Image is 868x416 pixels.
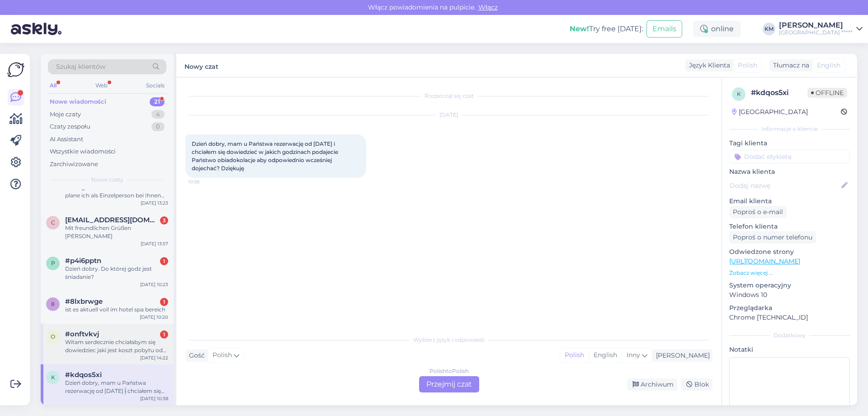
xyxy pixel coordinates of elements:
span: Włącz [476,3,500,11]
div: [DATE] 13:23 [141,200,168,206]
div: [PERSON_NAME] [652,351,710,360]
span: Polish [212,350,232,360]
div: [PERSON_NAME] [779,22,853,29]
p: Zobacz więcej ... [729,269,850,277]
div: Dzień dobry, mam u Państwa rezerwację od [DATE] i chciałem się dowiedzieć w jakich godzinach poda... [65,379,168,395]
div: Rozpoczął się czat [185,92,712,100]
p: Chrome [TECHNICAL_ID] [729,313,850,322]
div: Web [94,80,109,91]
div: [DATE] 13:57 [141,240,168,247]
div: 1 [160,257,168,265]
div: # kdqos5xi [751,87,807,98]
span: o [51,333,55,340]
div: Mit freundlichen Grüßen [PERSON_NAME] [65,224,168,240]
div: All [48,80,58,91]
div: Witam serdecznie chciałabym się dowiedziec jaki jest koszt pobytu od [DATE] do [DATE] dla 3 osób ... [65,338,168,354]
div: Nowe wiadomości [50,97,106,106]
div: Archiwum [627,378,677,391]
div: Tłumacz na [769,61,809,70]
span: k [51,374,55,381]
span: English [817,61,840,70]
p: System operacyjny [729,281,850,290]
span: c [51,219,55,226]
span: #p4i6pptn [65,257,101,265]
div: Wszystkie wiadomości [50,147,116,156]
div: [DATE] 14:22 [140,354,168,361]
p: Przeglądarka [729,303,850,313]
span: #kdqos5xi [65,371,102,379]
p: Odwiedzone strony [729,247,850,257]
div: English [589,349,622,362]
span: Nowe czaty [91,176,123,184]
div: [GEOGRAPHIC_DATA] [732,107,808,117]
p: Tagi klienta [729,139,850,148]
span: #8lxbrwge [65,297,103,306]
div: Socials [144,80,166,91]
div: Język Klienta [685,61,730,70]
span: 8 [51,301,55,307]
div: Gość [185,351,205,360]
img: Askly Logo [7,61,24,78]
span: 10:38 [188,178,222,185]
span: Szukaj klientów [56,62,105,72]
b: New! [570,24,589,33]
div: Dzień dobry. Do której godz jest śniadanie? [65,265,168,281]
span: Polish [738,61,757,70]
input: Dodać etykietę [729,150,850,163]
div: 0 [151,122,165,131]
input: Dodaj nazwę [730,181,840,191]
div: [DATE] 10:23 [140,281,168,288]
div: 3 [160,216,168,225]
span: #onftvkvj [65,330,99,338]
div: Wybierz język i odpowiedz [185,336,712,344]
span: p [51,260,55,267]
span: k [737,91,741,97]
div: 1 [160,330,168,339]
div: [DATE] [185,111,712,119]
div: AI Assistant [50,135,83,144]
a: [URL][DOMAIN_NAME] [729,257,800,265]
div: [DATE] 10:38 [140,395,168,402]
div: Czaty zespołu [50,122,90,131]
p: Nazwa klienta [729,167,850,177]
p: Email klienta [729,196,850,206]
div: Dodatkowy [729,331,850,339]
span: Inny [627,351,640,359]
div: Anfang November diesen Jahres plane ich als Einzelperson bei Ihnen Urlaub zu machen. Vermieten Si... [65,183,168,200]
p: Telefon klienta [729,222,850,231]
p: Windows 10 [729,290,850,300]
button: Emails [646,20,682,38]
div: Przejmij czat [419,376,479,392]
span: Offline [807,88,847,98]
p: Notatki [729,345,850,354]
div: Try free [DATE]: [570,24,643,34]
div: Poproś o e-mail [729,206,787,218]
span: Dzień dobry, mam u Państwa rezerwację od [DATE] i chciałem się dowiedzieć w jakich godzinach poda... [192,140,340,172]
label: Nowy czat [184,59,218,72]
a: [PERSON_NAME][GEOGRAPHIC_DATA] ***** [779,22,863,36]
div: Polish to Polish [429,367,469,375]
div: KM [763,23,775,35]
div: 1 [160,298,168,306]
div: 4 [151,110,165,119]
div: ist es aktuell voll im hotel spa bereich [65,306,168,314]
div: Polish [560,349,589,362]
div: 21 [150,97,165,106]
div: Informacje o kliencie [729,125,850,133]
div: Blok [681,378,712,391]
div: Zarchiwizowane [50,160,98,169]
span: constanze280@gmail.com [65,216,159,224]
div: Poproś o numer telefonu [729,231,816,244]
div: online [693,21,741,37]
div: [DATE] 10:20 [140,314,168,320]
div: Moje czaty [50,110,81,119]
